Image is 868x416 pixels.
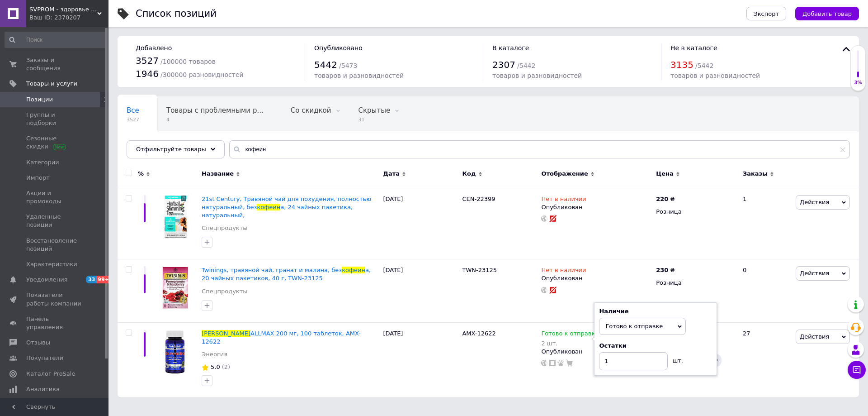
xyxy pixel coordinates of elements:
[26,315,84,331] span: Панель управления
[599,307,712,316] div: Наличие
[381,259,460,323] div: [DATE]
[800,333,829,340] span: Действия
[381,322,460,397] div: [DATE]
[202,287,248,296] a: Спецпродукты
[605,323,663,330] span: Готово к отправке
[656,208,735,216] div: Розница
[96,276,111,283] span: 99+
[26,158,59,167] span: Категории
[314,59,337,70] span: 5442
[138,170,144,178] span: %
[342,267,365,273] span: кофеин
[26,260,77,268] span: Характеристики
[359,106,391,115] span: Скрытые
[795,7,859,20] button: Добавить товар
[462,170,476,178] span: Код
[127,116,139,123] span: 3527
[848,361,866,379] button: Чат с покупателем
[136,44,172,52] span: Добавлено
[26,80,77,88] span: Товары и услуги
[492,44,529,52] span: В каталоге
[802,10,852,17] span: Добавить товар
[26,385,60,393] span: Аналитика
[743,170,768,178] span: Заказы
[29,14,108,22] div: Ваш ID: 2370207
[492,72,582,79] span: товаров и разновидностей
[541,170,588,178] span: Отображение
[202,330,361,345] a: [PERSON_NAME]ALLMAX 200 мг, 100 таблеток, AMX-12622
[222,363,230,370] span: (2)
[257,204,280,210] span: кофеин
[166,116,264,123] span: 4
[339,62,357,69] span: / 5473
[202,170,234,178] span: Название
[26,276,67,284] span: Уведомления
[670,59,693,70] span: 3135
[746,7,786,20] button: Экспорт
[202,267,371,282] a: Twinings, травяной чай, гранат и малина, безкофеина, 20 чайных пакетиков, 40 г, TWN-23125
[695,62,713,69] span: / 5442
[541,267,586,276] span: Нет в наличии
[541,203,651,211] div: Опубликован
[154,330,197,374] img: Кофеин ALLMAX 200 мг, 100 таблеток, AMX-12622
[202,196,371,210] span: 21st Century, Травяной чай для похудения, полностью натуральный, без
[599,342,712,350] div: Остатки
[202,330,250,337] span: [PERSON_NAME]
[136,146,206,153] span: Отфильтруйте товары
[754,10,779,17] span: Экспорт
[383,170,400,178] span: Дата
[462,267,497,273] span: TWN-23125
[492,59,515,70] span: 2307
[656,279,735,287] div: Розница
[314,44,363,52] span: Опубликовано
[462,330,495,337] span: AMX-12622
[669,357,718,364] span: 5.51%, 18.44 ₴
[26,291,84,307] span: Показатели работы компании
[541,274,651,282] div: Опубликован
[670,44,717,52] span: Не в каталоге
[26,237,84,253] span: Восстановление позиций
[29,5,97,14] span: SVPROM - здоровье и дом
[737,322,793,397] div: 27
[154,266,197,310] img: Twinings, травяной чай, гранат и малина, без кофеина, 20 чайных пакетиков, 40 г, TWN-23125
[160,71,244,78] span: / 300000 разновидностей
[737,188,793,259] div: 1
[656,195,675,203] div: ₴
[202,196,371,219] a: 21st Century, Травяной чай для похудения, полностью натуральный, безкофеина, 24 чайных пакетика, ...
[26,370,75,378] span: Каталог ProSale
[202,267,342,273] span: Twinings, травяной чай, гранат и малина, без
[160,58,216,65] span: / 100000 товаров
[462,196,495,202] span: CEN-22399
[211,363,220,370] span: 5.0
[26,111,84,127] span: Группы и подборки
[517,62,535,69] span: / 5442
[136,9,217,19] div: Список позиций
[26,174,50,182] span: Импорт
[541,348,651,356] div: Опубликован
[291,106,331,115] span: Со скидкой
[136,55,159,66] span: 3527
[656,266,675,274] div: ₴
[800,270,829,277] span: Действия
[26,213,84,229] span: Удаленные позиции
[26,354,63,362] span: Покупатели
[26,96,53,104] span: Позиции
[154,195,197,239] img: 21st Century, Травяной чай для похудения, полностью натуральный, без кофеина, 24 чайных пакетика,...
[229,140,850,158] input: Поиск по названию позиции, артикулу и поисковым запросам
[541,330,599,339] span: Готово к отправке
[202,350,227,359] a: Энергия
[127,141,188,149] span: Опубликованные
[541,196,586,205] span: Нет в наличии
[157,97,282,131] div: Товары с проблемными разновидностями
[202,224,248,232] a: Спецпродукты
[670,72,760,79] span: товаров и разновидностей
[26,339,50,347] span: Отзывы
[86,276,96,283] span: 33
[668,352,686,365] div: шт.
[26,134,84,151] span: Сезонные скидки
[851,80,865,86] div: 3%
[656,267,668,273] b: 230
[26,56,84,72] span: Заказы и сообщения
[737,259,793,323] div: 0
[541,340,599,347] div: 2 шт.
